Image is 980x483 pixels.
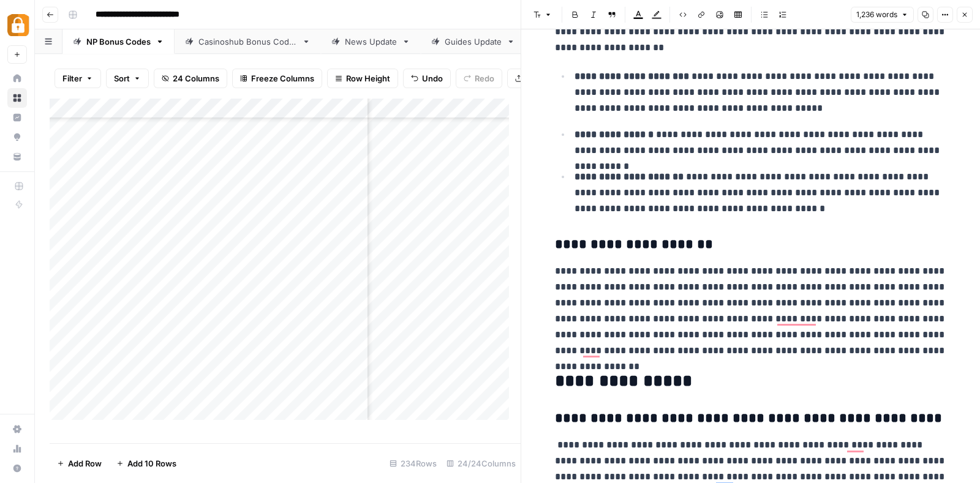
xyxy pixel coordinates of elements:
[232,69,322,88] button: Freeze Columns
[346,72,390,84] span: Row Height
[68,457,102,470] span: Add Row
[422,72,443,84] span: Undo
[7,147,27,167] a: Your Data
[851,7,914,23] button: 1,236 words
[7,69,27,88] a: Home
[62,29,175,54] a: NP Bonus Codes
[445,36,502,48] div: Guides Update
[385,454,442,473] div: 234 Rows
[7,127,27,147] a: Opportunities
[7,419,27,439] a: Settings
[403,69,451,88] button: Undo
[86,36,151,48] div: NP Bonus Codes
[7,88,27,108] a: Browse
[7,108,27,127] a: Insights
[175,29,321,54] a: Casinoshub Bonus Codes
[7,14,29,36] img: Adzz Logo
[173,72,219,84] span: 24 Columns
[55,69,101,88] button: Filter
[7,459,27,478] button: Help + Support
[321,29,421,54] a: News Update
[109,454,184,473] button: Add 10 Rows
[127,457,176,470] span: Add 10 Rows
[456,69,502,88] button: Redo
[50,454,109,473] button: Add Row
[251,72,314,84] span: Freeze Columns
[345,36,397,48] div: News Update
[7,10,27,40] button: Workspace: Adzz
[442,454,521,473] div: 24/24 Columns
[62,72,82,84] span: Filter
[856,9,897,20] span: 1,236 words
[7,439,27,459] a: Usage
[475,72,494,84] span: Redo
[327,69,398,88] button: Row Height
[154,69,227,88] button: 24 Columns
[114,72,130,84] span: Sort
[421,29,526,54] a: Guides Update
[106,69,149,88] button: Sort
[198,36,297,48] div: Casinoshub Bonus Codes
